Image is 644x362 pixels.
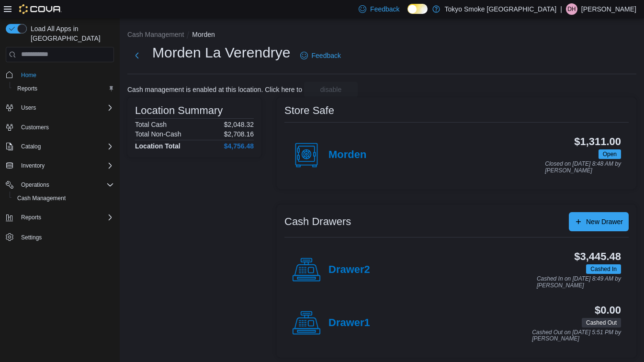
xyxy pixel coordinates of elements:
button: Cash Management [127,31,184,38]
a: Home [17,69,40,81]
a: Customers [17,122,53,133]
button: Morden [192,31,215,38]
a: Feedback [296,46,345,65]
h4: Drawer2 [328,264,370,276]
p: | [560,3,562,15]
p: Cashed Out on [DATE] 5:51 PM by [PERSON_NAME] [532,329,621,342]
span: Users [17,102,114,113]
button: Users [2,101,118,114]
button: Settings [2,230,118,244]
div: Dylan Hoeppner [566,3,577,15]
span: Inventory [21,162,45,170]
p: Cashed In on [DATE] 8:49 AM by [PERSON_NAME] [537,276,621,289]
span: Operations [17,179,114,191]
nav: Complex example [6,64,114,269]
p: $2,048.32 [224,121,254,128]
p: Cash management is enabled at this location. Click here to [127,86,302,93]
h4: Location Total [135,142,181,150]
img: Cova [19,4,62,14]
span: Open [599,149,621,159]
span: Cashed Out [582,318,621,328]
a: Reports [13,83,41,94]
h3: Location Summary [135,105,223,116]
span: Home [21,71,36,79]
span: Cashed In [586,264,621,274]
h6: Total Cash [135,121,167,128]
p: Tokyo Smoke [GEOGRAPHIC_DATA] [445,3,557,15]
span: New Drawer [586,217,623,226]
span: DH [567,3,576,15]
button: Home [2,68,118,82]
input: Dark Mode [407,4,428,14]
span: Catalog [17,141,114,152]
a: Settings [17,232,45,243]
span: Cashed In [590,265,617,273]
button: Operations [17,179,53,191]
h3: $3,445.48 [574,251,621,262]
button: disable [304,82,358,97]
span: Customers [17,121,114,133]
button: New Drawer [569,212,629,231]
span: Reports [17,85,37,92]
span: Customers [21,124,49,131]
button: Catalog [17,141,45,152]
span: disable [320,85,341,94]
p: Closed on [DATE] 8:48 AM by [PERSON_NAME] [545,161,621,174]
span: Home [17,69,114,81]
span: Settings [21,234,42,241]
button: Catalog [2,140,118,153]
h3: $0.00 [595,305,621,316]
h3: $1,311.00 [574,136,621,147]
h4: $4,756.48 [224,142,254,150]
h3: Cash Drawers [284,216,351,227]
span: Inventory [17,160,114,171]
button: Inventory [2,159,118,172]
nav: An example of EuiBreadcrumbs [127,30,636,41]
button: Cash Management [10,192,118,205]
button: Inventory [17,160,48,171]
button: Reports [10,82,118,95]
h4: Morden [328,149,366,161]
span: Reports [13,83,114,94]
h6: Total Non-Cash [135,130,181,138]
button: Reports [17,212,45,223]
a: Cash Management [13,192,69,204]
h4: Drawer1 [328,317,370,329]
span: Reports [21,214,41,221]
span: Settings [17,231,114,243]
button: Customers [2,120,118,134]
p: [PERSON_NAME] [581,3,636,15]
button: Users [17,102,40,113]
button: Reports [2,211,118,224]
button: Operations [2,178,118,192]
span: Cashed Out [586,318,617,327]
button: Next [127,46,147,65]
span: Catalog [21,143,41,150]
span: Cash Management [13,192,114,204]
span: Open [603,150,617,158]
h3: Store Safe [284,105,334,116]
span: Operations [21,181,49,189]
p: $2,708.16 [224,130,254,138]
span: Cash Management [17,194,66,202]
span: Load All Apps in [GEOGRAPHIC_DATA] [27,24,114,43]
span: Feedback [370,4,399,14]
span: Reports [17,212,114,223]
span: Users [21,104,36,112]
h1: Morden La Verendrye [152,43,291,62]
span: Feedback [312,51,341,60]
